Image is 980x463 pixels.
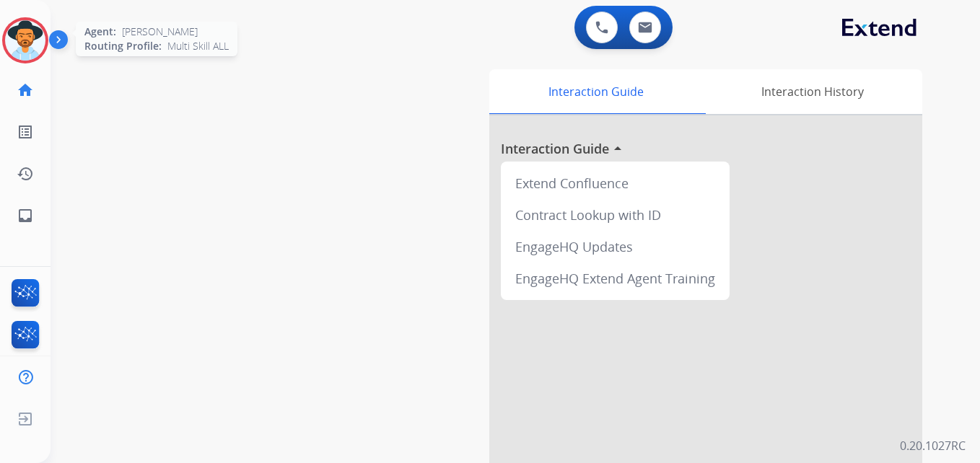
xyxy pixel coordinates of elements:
span: [PERSON_NAME] [122,25,198,39]
div: Interaction History [702,69,922,114]
p: 0.20.1027RC [900,437,966,454]
div: EngageHQ Extend Agent Training [507,263,724,294]
div: Contract Lookup with ID [507,199,724,231]
span: Multi Skill ALL [167,39,229,53]
div: Extend Confluence [507,167,724,199]
img: avatar [5,20,45,61]
div: Interaction Guide [489,69,702,114]
span: Routing Profile: [84,39,162,53]
div: EngageHQ Updates [507,231,724,263]
mat-icon: list_alt [17,123,34,141]
mat-icon: home [17,81,34,99]
mat-icon: inbox [17,207,34,224]
mat-icon: history [17,165,34,182]
span: Agent: [84,25,116,39]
